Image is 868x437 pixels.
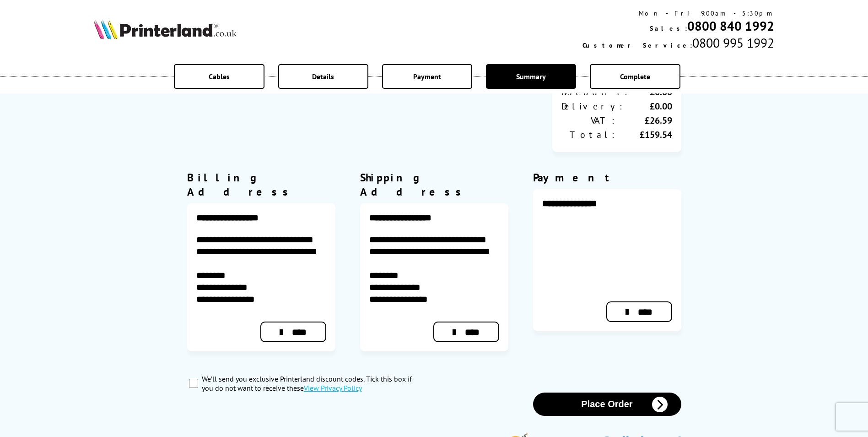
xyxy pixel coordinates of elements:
div: Shipping Address [360,170,508,199]
div: Total: [561,129,617,141]
div: VAT: [561,115,617,126]
span: Details [312,72,334,81]
div: Delivery: [561,100,625,112]
span: Complete [620,72,650,81]
span: Payment [413,72,441,81]
a: modal_privacy [304,383,362,393]
div: £159.54 [617,129,672,141]
div: Billing Address [187,170,335,199]
div: Payment [533,170,681,185]
span: Customer Service: [582,41,692,49]
img: Printerland Logo [94,19,237,39]
div: £0.00 [625,100,672,112]
div: £26.59 [617,115,672,126]
button: Place Order [533,393,681,416]
span: 0800 995 1992 [692,34,774,51]
div: Mon - Fri 9:00am - 5:30pm [582,9,774,17]
span: Sales: [650,24,687,33]
span: Summary [516,72,546,81]
span: Cables [209,72,230,81]
label: We’ll send you exclusive Printerland discount codes. Tick this box if you do not want to receive ... [202,374,424,393]
a: 0800 840 1992 [687,17,774,34]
